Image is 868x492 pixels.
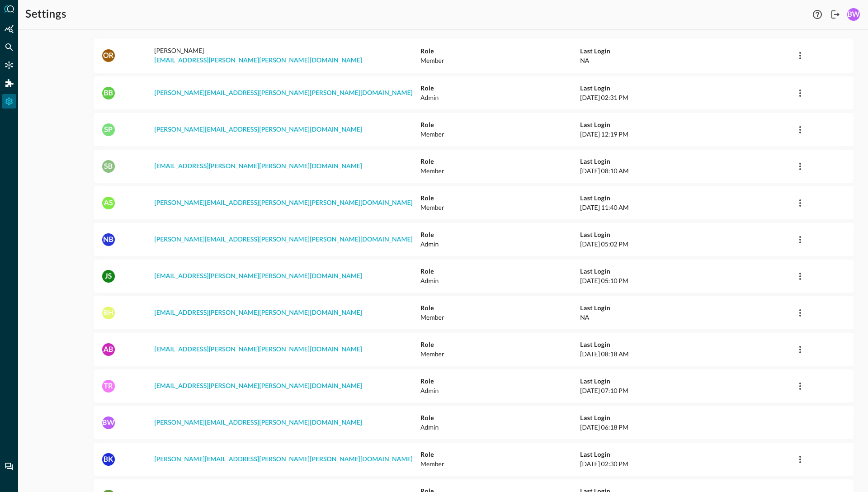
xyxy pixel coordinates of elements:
[154,420,362,426] a: [PERSON_NAME][EMAIL_ADDRESS][PERSON_NAME][DOMAIN_NAME]
[154,273,362,279] a: [EMAIL_ADDRESS][PERSON_NAME][PERSON_NAME][DOMAIN_NAME]
[420,422,580,432] p: Admin
[580,312,793,322] p: NA
[420,267,580,276] h5: Role
[420,413,580,422] h5: Role
[420,47,580,56] h5: Role
[154,383,362,389] a: [EMAIL_ADDRESS][PERSON_NAME][PERSON_NAME][DOMAIN_NAME]
[154,90,413,96] a: [PERSON_NAME][EMAIL_ADDRESS][PERSON_NAME][PERSON_NAME][DOMAIN_NAME]
[154,127,362,133] a: [PERSON_NAME][EMAIL_ADDRESS][PERSON_NAME][DOMAIN_NAME]
[154,237,413,243] a: [PERSON_NAME][EMAIL_ADDRESS][PERSON_NAME][PERSON_NAME][DOMAIN_NAME]
[580,303,793,312] h5: Last Login
[580,203,793,212] p: [DATE] 11:40 AM
[154,310,362,316] a: [EMAIL_ADDRESS][PERSON_NAME][PERSON_NAME][DOMAIN_NAME]
[810,7,825,22] button: Help
[154,456,413,463] a: [PERSON_NAME][EMAIL_ADDRESS][PERSON_NAME][PERSON_NAME][DOMAIN_NAME]
[102,197,115,209] div: AS
[2,40,16,54] div: Federated Search
[102,87,115,99] div: BB
[154,46,420,66] p: [PERSON_NAME]
[25,7,66,22] h1: Settings
[102,233,115,246] div: NB
[420,230,580,239] h5: Role
[580,340,793,349] h5: Last Login
[847,8,860,21] div: BW
[580,166,793,175] p: [DATE] 08:10 AM
[580,56,793,65] p: NA
[420,239,580,249] p: Admin
[102,380,115,393] div: TR
[154,346,362,353] a: [EMAIL_ADDRESS][PERSON_NAME][PERSON_NAME][DOMAIN_NAME]
[580,450,793,459] h5: Last Login
[2,76,17,90] div: Addons
[420,166,580,175] p: Member
[102,343,115,356] div: AB
[580,386,793,395] p: [DATE] 07:10 PM
[420,349,580,359] p: Member
[102,160,115,173] div: SB
[102,416,115,429] div: BW
[420,93,580,102] p: Admin
[580,194,793,203] h5: Last Login
[828,7,843,22] button: Logout
[580,349,793,359] p: [DATE] 08:18 AM
[102,307,115,319] div: BH
[580,47,793,56] h5: Last Login
[580,120,793,129] h5: Last Login
[580,230,793,239] h5: Last Login
[420,312,580,322] p: Member
[2,58,16,72] div: Connectors
[420,120,580,129] h5: Role
[420,303,580,312] h5: Role
[420,84,580,93] h5: Role
[420,340,580,349] h5: Role
[580,157,793,166] h5: Last Login
[580,93,793,102] p: [DATE] 02:31 PM
[580,129,793,139] p: [DATE] 12:19 PM
[580,276,793,285] p: [DATE] 05:10 PM
[420,450,580,459] h5: Role
[580,84,793,93] h5: Last Login
[154,163,362,170] a: [EMAIL_ADDRESS][PERSON_NAME][PERSON_NAME][DOMAIN_NAME]
[102,123,115,136] div: SP
[420,203,580,212] p: Member
[580,377,793,386] h5: Last Login
[420,459,580,468] p: Member
[420,276,580,285] p: Admin
[580,459,793,468] p: [DATE] 02:30 PM
[420,56,580,65] p: Member
[2,22,16,36] div: Summary Insights
[420,386,580,395] p: Admin
[580,267,793,276] h5: Last Login
[2,94,16,109] div: Settings
[420,129,580,139] p: Member
[580,422,793,432] p: [DATE] 06:18 PM
[154,57,362,64] a: [EMAIL_ADDRESS][PERSON_NAME][PERSON_NAME][DOMAIN_NAME]
[2,459,16,474] div: Chat
[580,413,793,422] h5: Last Login
[102,270,115,283] div: JS
[580,239,793,249] p: [DATE] 05:02 PM
[102,49,115,62] div: OR
[154,200,413,206] a: [PERSON_NAME][EMAIL_ADDRESS][PERSON_NAME][PERSON_NAME][DOMAIN_NAME]
[420,377,580,386] h5: Role
[420,194,580,203] h5: Role
[102,453,115,466] div: BK
[420,157,580,166] h5: Role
